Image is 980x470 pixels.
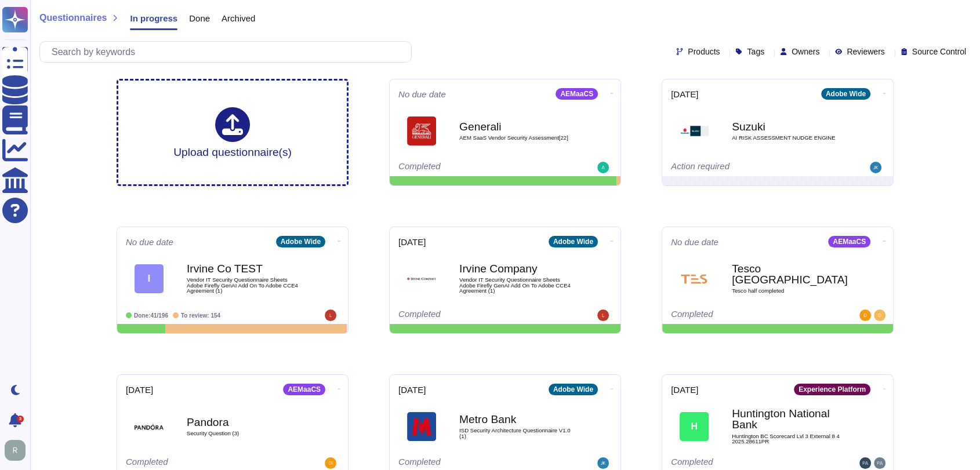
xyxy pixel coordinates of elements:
span: ISD Security Architecture Questionnaire V1.0 (1) [459,428,575,439]
b: Pandora [187,417,303,428]
span: Done [189,14,210,23]
img: Logo [407,264,436,293]
span: Archived [222,14,255,23]
div: I [135,264,164,293]
div: Experience Platform [794,384,870,395]
div: Adobe Wide [821,88,870,100]
b: Tesco [GEOGRAPHIC_DATA] [732,263,848,285]
div: Adobe Wide [549,236,598,247]
div: Completed [398,162,540,173]
img: user [325,457,336,469]
b: Huntington National Bank [732,408,848,430]
img: user [597,457,609,469]
span: [DATE] [398,385,426,394]
div: Completed [126,457,268,469]
img: Logo [680,264,709,293]
div: Completed [398,457,540,469]
img: Logo [680,116,709,145]
span: Source Control [912,48,966,56]
div: Adobe Wide [276,236,325,247]
div: Upload questionnaire(s) [173,107,292,158]
input: Search by keywords [46,42,411,62]
img: user [870,162,881,173]
span: Vendor IT Security Questionnaire Sheets Adobe Firefly GenAI Add On To Adobe CCE4 Agreement (1) [187,277,303,294]
span: AI RISK ASSESSMENT NUDGE ENGINE [732,135,848,141]
span: Reviewers [847,48,884,56]
div: AEMaaCS [828,236,870,247]
span: [DATE] [398,238,426,246]
span: Tags [747,48,764,56]
span: [DATE] [671,385,698,394]
b: Irvine Co TEST [187,263,303,274]
div: Action required [671,162,813,173]
div: AEMaaCS [283,384,325,395]
span: Owners [792,48,819,56]
b: Suzuki [732,121,848,132]
img: user [5,440,26,461]
img: user [859,457,871,469]
span: Products [688,48,720,56]
img: Logo [407,412,436,441]
b: Metro Bank [459,414,575,425]
span: Huntington BC Scorecard Lvl 3 External 8 4 2025.28611PR [732,433,848,445]
span: No due date [398,90,446,99]
img: user [874,457,885,469]
div: Completed [398,309,540,321]
img: Logo [407,116,436,145]
b: Generali [459,121,575,132]
div: Adobe Wide [549,384,598,395]
span: [DATE] [126,385,153,394]
span: To review: 154 [181,312,220,319]
span: Tesco half completed [732,288,848,294]
div: AEMaaCS [556,88,598,100]
img: Logo [135,412,164,441]
span: In progress [130,14,177,23]
button: user [2,438,34,463]
span: Security Question (3) [187,431,303,436]
span: No due date [126,238,173,246]
img: user [874,309,885,321]
span: Done: 41/196 [134,312,168,319]
img: user [597,309,609,321]
span: Vendor IT Security Questionnaire Sheets Adobe Firefly GenAI Add On To Adobe CCE4 Agreement (1) [459,277,575,294]
div: H [680,412,709,441]
img: user [597,162,609,173]
b: Irvine Company [459,263,575,274]
span: [DATE] [671,90,698,99]
div: Completed [671,457,813,469]
span: No due date [671,238,718,246]
div: Completed [671,309,813,321]
img: user [325,309,336,321]
span: AEM SaaS Vendor Security Assessment[22] [459,135,575,141]
div: 3 [17,416,24,422]
span: Questionnaires [39,13,107,23]
img: user [859,309,871,321]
